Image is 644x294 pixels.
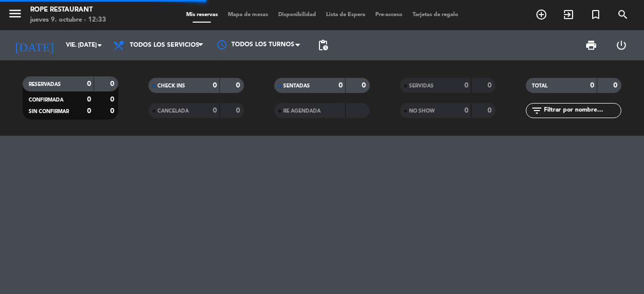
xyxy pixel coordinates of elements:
span: SENTADAS [283,83,310,88]
strong: 0 [339,82,343,89]
span: Tarjetas de regalo [408,12,463,18]
div: Rope restaurant [30,5,106,15]
span: Disponibilidad [273,12,321,18]
i: search [617,9,629,21]
span: CHECK INS [157,83,185,88]
strong: 0 [87,96,91,103]
i: filter_list [531,105,543,117]
span: TOTAL [532,83,547,88]
span: SIN CONFIRMAR [29,109,69,114]
strong: 0 [213,107,217,114]
span: Mis reservas [181,12,223,18]
strong: 0 [213,82,217,89]
i: power_settings_new [615,39,627,51]
span: SERVIDAS [409,83,434,88]
span: Lista de Espera [321,12,370,18]
span: pending_actions [317,39,329,51]
span: RESERVADAS [29,82,61,87]
i: add_circle_outline [535,9,547,21]
strong: 0 [613,82,619,89]
strong: 0 [488,107,494,114]
strong: 0 [590,82,594,89]
span: CANCELADA [157,109,189,114]
i: arrow_drop_down [94,39,106,51]
span: CONFIRMADA [29,97,63,103]
span: RE AGENDADA [283,109,320,114]
strong: 0 [87,108,91,115]
strong: 0 [110,80,116,87]
i: [DATE] [8,34,61,56]
span: Pre-acceso [370,12,408,18]
input: Filtrar por nombre... [543,105,621,116]
span: NO SHOW [409,109,435,114]
strong: 0 [110,108,116,115]
strong: 0 [464,107,468,114]
i: menu [8,6,23,21]
span: Todos los servicios [130,42,199,49]
span: print [585,39,597,51]
strong: 0 [236,107,242,114]
strong: 0 [464,82,468,89]
strong: 0 [362,82,368,89]
span: Mapa de mesas [223,12,273,18]
strong: 0 [236,82,242,89]
div: LOG OUT [606,30,636,60]
strong: 0 [488,82,494,89]
i: turned_in_not [590,9,602,21]
div: jueves 9. octubre - 12:33 [30,15,106,25]
strong: 0 [87,80,91,87]
i: exit_to_app [562,9,575,21]
strong: 0 [110,96,116,103]
button: menu [8,6,23,25]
